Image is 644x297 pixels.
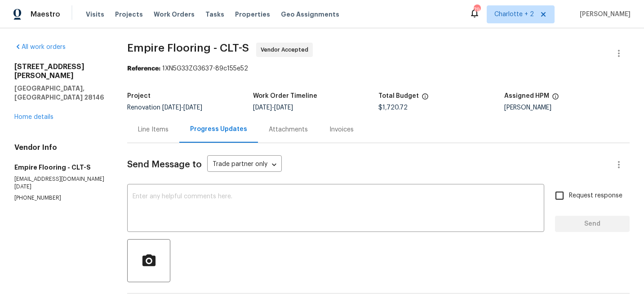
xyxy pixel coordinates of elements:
span: The hpm assigned to this work order. [552,93,559,105]
div: 1XN5G33ZG3637-89c155e52 [127,64,630,73]
span: [DATE] [183,105,202,111]
div: Attachments [269,125,308,134]
p: [PHONE_NUMBER] [14,194,106,202]
p: [EMAIL_ADDRESS][DOMAIN_NAME][DATE] [14,175,106,191]
div: 79 [474,5,480,14]
span: - [162,105,202,111]
h4: Vendor Info [14,143,106,152]
h2: [STREET_ADDRESS][PERSON_NAME] [14,62,106,80]
span: Request response [569,191,622,201]
span: [PERSON_NAME] [576,10,631,19]
h5: Project [127,93,151,99]
div: Line Items [138,125,169,134]
div: [PERSON_NAME] [504,105,630,111]
h5: Empire Flooring - CLT-S [14,163,106,172]
span: [DATE] [162,105,181,111]
span: Vendor Accepted [261,45,312,54]
span: Properties [235,10,270,19]
div: Invoices [329,125,354,134]
div: Trade partner only [207,157,282,172]
span: - [253,105,293,111]
h5: [GEOGRAPHIC_DATA], [GEOGRAPHIC_DATA] 28146 [14,84,106,102]
span: [DATE] [253,105,272,111]
span: Send Message to [127,160,202,169]
span: Visits [86,10,104,19]
span: Projects [115,10,143,19]
h5: Work Order Timeline [253,93,317,99]
span: The total cost of line items that have been proposed by Opendoor. This sum includes line items th... [422,93,429,105]
a: All work orders [14,44,66,50]
a: Home details [14,114,53,120]
b: Reference: [127,66,160,72]
span: $1,720.72 [378,105,408,111]
span: Empire Flooring - CLT-S [127,43,249,53]
div: Progress Updates [190,125,247,134]
span: [DATE] [274,105,293,111]
span: Maestro [31,10,60,19]
span: Work Orders [154,10,195,19]
span: Geo Assignments [281,10,339,19]
span: Charlotte + 2 [494,10,534,19]
h5: Total Budget [378,93,419,99]
span: Renovation [127,105,202,111]
span: Tasks [205,11,224,17]
h5: Assigned HPM [504,93,549,99]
